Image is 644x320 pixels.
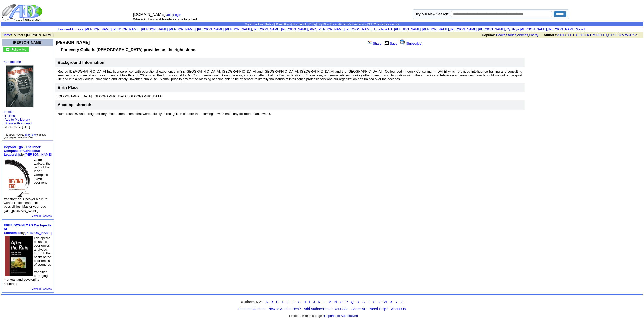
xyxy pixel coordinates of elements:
img: alert.gif [400,39,405,45]
a: Add to My Library [5,118,30,121]
a: I [309,300,310,304]
a: News [324,23,330,26]
label: Try our New Search: [415,12,449,16]
font: | [172,13,183,17]
a: K [318,300,320,304]
img: library.gif [384,41,389,45]
a: About Us [391,307,406,311]
a: D [567,33,569,37]
font: Where Authors and Readers come together! [133,17,197,21]
a: S [362,300,365,304]
a: Stories [506,33,516,37]
a: T [368,300,370,304]
a: R [610,33,612,37]
font: : [58,27,84,31]
img: share_page.gif [368,41,372,45]
a: Join [166,13,172,17]
a: Videos [349,23,357,26]
a: Y [395,300,398,304]
img: gc.jpg [6,48,9,51]
a: Y [632,33,634,37]
font: · · [3,60,52,129]
a: B [560,33,562,37]
img: logo_ad.gif [1,4,44,21]
a: New to AuthorsDen? [268,307,301,311]
font: by [4,223,52,235]
font: [GEOGRAPHIC_DATA], [GEOGRAPHIC_DATA] [GEOGRAPHIC_DATA] [58,94,163,98]
b: For every Goliath, [DEMOGRAPHIC_DATA] provides us the right stone. [61,48,196,52]
img: 47338.jpg [6,65,34,107]
b: Background Information [58,60,104,65]
a: Gold Members [368,23,384,26]
a: I [583,33,584,37]
font: Member Since: [DATE] [5,126,30,129]
a: V [378,300,381,304]
a: W [384,300,387,304]
font: [PERSON_NAME], to update your pages on AuthorsDen. [4,133,46,139]
a: U [373,300,375,304]
a: Cynth'ya [PERSON_NAME] [506,27,547,31]
img: 12249.jpg [5,236,33,276]
a: L [323,300,325,304]
a: Featured Authors [58,27,83,31]
span: | | | | | | | | | | | | | | [245,23,399,26]
a: G [298,300,301,304]
a: [PERSON_NAME] [PERSON_NAME] [318,27,372,31]
a: [PERSON_NAME] [PERSON_NAME] [450,27,505,31]
a: V [622,33,624,37]
b: Popular: [482,33,495,37]
a: Stories [292,23,299,26]
a: [PERSON_NAME] [PERSON_NAME] [197,27,252,31]
a: G [576,33,578,37]
font: [ [406,42,407,45]
a: Q [351,300,354,304]
font: Accomplishments [58,103,92,107]
a: C [276,300,279,304]
a: K [587,33,589,37]
a: FREE DOWNLOAD Cyclopedia of Economics [4,223,51,235]
font: i [586,28,586,31]
a: [PERSON_NAME] [PERSON_NAME] [85,27,139,31]
font: Problem with this page? [289,314,358,318]
font: i [253,28,253,31]
a: Home [2,33,11,37]
a: click here [25,133,36,136]
a: Share AD [351,307,367,311]
font: Numerous US and foreign military decorations - some that were actually in recognition of more tha... [58,112,271,116]
font: i [140,28,141,31]
a: J [584,33,586,37]
a: Subscribe [407,42,421,45]
a: P [346,300,348,304]
a: O [340,300,343,304]
a: R [357,300,359,304]
font: ] [421,42,422,45]
a: Beyond Ego - The Inner Compass of Conscious Leadership [4,145,41,156]
font: [DOMAIN_NAME] [133,12,165,17]
a: Featured Authors [238,307,265,311]
a: C [563,33,566,37]
font: Follow Me [11,48,26,51]
font: [PERSON_NAME] [13,40,42,44]
font: i [506,28,506,31]
a: A [557,33,559,37]
a: Q [606,33,609,37]
a: Poetry [309,23,316,26]
a: [PERSON_NAME] [25,231,52,235]
a: [PERSON_NAME] [PERSON_NAME] [394,27,449,31]
a: Z [401,300,403,304]
a: Member BookAds [32,288,52,290]
b: [PERSON_NAME] [26,33,54,37]
a: F [573,33,575,37]
a: Login [173,13,181,17]
a: Add AuthorsDen to Your Site [304,307,348,311]
a: H [304,300,306,304]
font: i [197,28,197,31]
a: [PERSON_NAME] Wood [548,27,585,31]
a: Articles [300,23,308,26]
a: Events [331,23,339,26]
img: 79193.jpg [5,158,33,197]
font: , , , , , , , , , , [85,27,586,31]
a: Articles [517,33,528,37]
a: B [271,300,273,304]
